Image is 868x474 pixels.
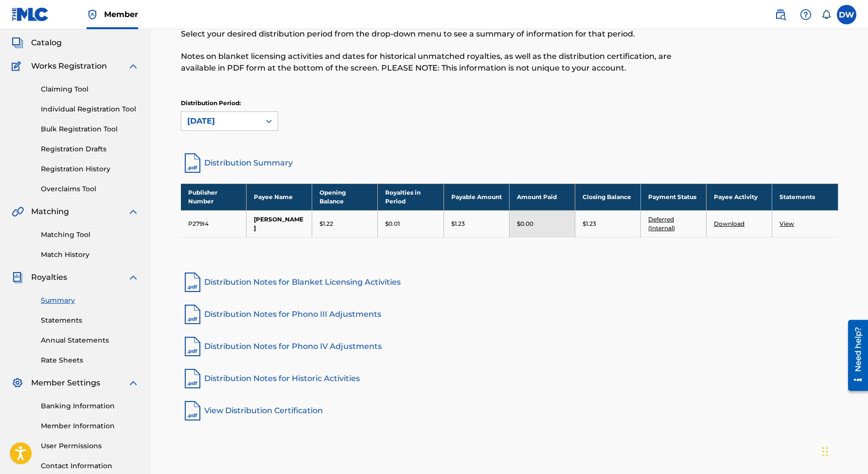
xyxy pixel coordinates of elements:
th: Opening Balance [312,183,378,210]
a: Registration History [41,164,139,174]
a: Statements [41,315,139,326]
td: P279I4 [181,210,247,237]
img: pdf [181,271,204,294]
span: Member [104,9,138,20]
img: Matching [12,206,24,218]
a: Banking Information [41,401,139,411]
a: Registration Drafts [41,144,139,154]
div: Drag [822,437,828,466]
a: Distribution Summary [181,151,838,175]
span: Matching [31,206,69,218]
th: Payee Name [247,183,312,210]
a: View Distribution Certification [181,399,838,422]
a: Distribution Notes for Historic Activities [181,367,838,390]
img: pdf [181,335,204,358]
img: Member Settings [12,377,23,389]
a: Download [714,220,744,227]
p: $0.00 [517,219,533,228]
a: Annual Statements [41,335,139,346]
img: Royalties [12,272,23,283]
img: distribution-summary-pdf [181,151,204,175]
a: Individual Registration Tool [41,104,139,114]
p: Select your desired distribution period from the drop-down menu to see a summary of information f... [181,28,687,40]
th: Payment Status [640,183,706,210]
th: Amount Paid [509,183,575,210]
img: expand [127,272,139,283]
span: Member Settings [31,377,100,389]
div: Notifications [821,10,831,19]
a: View [779,220,794,227]
a: Overclaims Tool [41,184,139,194]
span: Royalties [31,272,67,283]
p: $1.23 [451,219,465,228]
a: Distribution Notes for Phono III Adjustments [181,303,838,326]
a: Match History [41,250,139,260]
img: help [800,9,812,20]
img: expand [127,206,139,218]
img: pdf [181,303,204,326]
iframe: Chat Widget [819,427,868,474]
img: Works Registration [12,60,24,72]
a: Matching Tool [41,230,139,240]
img: expand [127,377,139,389]
td: [PERSON_NAME] [247,210,312,237]
p: Distribution Period: [181,99,278,108]
a: CatalogCatalog [12,37,62,49]
a: Bulk Registration Tool [41,124,139,134]
img: pdf [181,399,204,422]
a: Contact Information [41,461,139,471]
th: Closing Balance [575,183,640,210]
p: Notes on blanket licensing activities and dates for historical unmatched royalties, as well as th... [181,51,687,74]
span: Works Registration [31,60,107,72]
p: $1.23 [583,219,596,228]
a: Claiming Tool [41,84,139,94]
p: $0.01 [385,219,400,228]
a: Summary [41,295,139,306]
a: Rate Sheets [41,355,139,365]
div: [DATE] [187,115,254,127]
img: Catalog [12,37,23,49]
th: Royalties in Period [378,183,443,210]
th: Publisher Number [181,183,247,210]
th: Payee Activity [707,183,772,210]
th: Payable Amount [443,183,509,210]
a: User Permissions [41,441,139,451]
a: Public Search [771,5,790,24]
p: $1.22 [319,219,333,228]
iframe: Resource Center [841,316,868,395]
a: Distribution Notes for Blanket Licensing Activities [181,271,838,294]
a: Deferred (Internal) [648,216,675,232]
span: Catalog [31,37,62,49]
img: MLC Logo [12,7,49,21]
div: User Menu [837,5,856,24]
img: search [775,9,786,20]
img: Top Rightsholder [87,9,98,20]
th: Statements [772,183,838,210]
img: pdf [181,367,204,390]
a: Distribution Notes for Phono IV Adjustments [181,335,838,358]
img: expand [127,60,139,72]
div: Help [796,5,815,24]
a: Member Information [41,421,139,431]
